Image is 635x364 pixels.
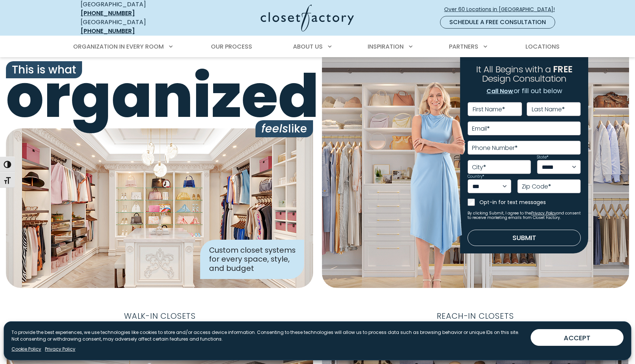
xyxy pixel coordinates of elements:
[472,164,486,170] label: City
[444,6,561,13] span: Over 60 Locations in [GEOGRAPHIC_DATA]!
[479,199,581,206] label: Opt-in for text messages
[6,128,313,288] img: Closet Factory designed closet
[440,16,555,29] a: Schedule a Free Consultation
[73,42,164,51] span: Organization in Every Room
[81,27,135,35] a: [PHONE_NUMBER]
[468,230,581,246] button: Submit
[81,18,188,36] div: [GEOGRAPHIC_DATA]
[525,42,560,51] span: Locations
[255,120,313,137] span: like
[45,346,75,352] a: Privacy Policy
[12,329,525,342] p: To provide the best experiences, we use technologies like cookies to store and/or access device i...
[486,86,514,96] a: Call Now
[68,36,567,57] nav: Primary Menu
[537,155,548,159] label: State
[81,9,135,17] a: [PHONE_NUMBER]
[522,184,551,190] label: Zip Code
[468,175,484,178] label: Country
[261,121,288,137] i: feels
[118,309,202,324] span: Walk-In Closets
[472,145,518,151] label: Phone Number
[468,211,581,220] small: By clicking Submit, I agree to the and consent to receive marketing emails from Closet Factory.
[449,42,478,51] span: Partners
[532,106,565,112] label: Last Name
[261,4,354,32] img: Closet Factory Logo
[473,106,505,112] label: First Name
[531,210,556,216] a: Privacy Policy
[486,86,562,96] p: or fill out below
[293,42,323,51] span: About Us
[6,66,313,126] span: organized
[476,63,551,75] span: It All Begins with a
[553,63,572,75] span: FREE
[211,42,252,51] span: Our Process
[472,126,490,132] label: Email
[200,240,304,279] div: Custom closet systems for every space, style, and budget
[444,3,561,16] a: Over 60 Locations in [GEOGRAPHIC_DATA]!
[482,73,567,85] span: Design Consultation
[431,309,520,324] span: Reach-In Closets
[531,329,623,346] button: ACCEPT
[368,42,404,51] span: Inspiration
[12,346,41,352] a: Cookie Policy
